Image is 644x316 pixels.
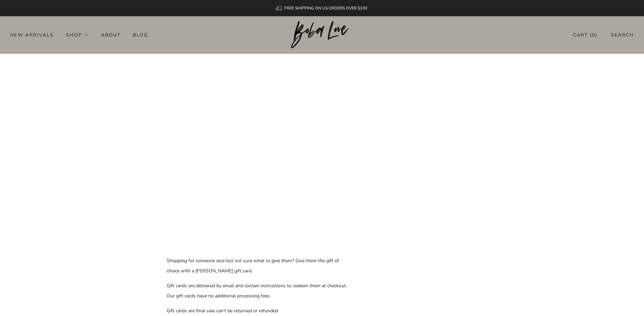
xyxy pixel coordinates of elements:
[167,306,348,316] p: Gift cards are final sale can't be returned or refunded.
[611,29,634,41] a: Search
[167,256,348,276] p: Shopping for someone else but not sure what to give them? Give them the gift of choice with a [PE...
[101,29,121,40] a: About
[592,32,595,38] items-count: 0
[167,281,348,301] p: Gift cards are delivered by email and contain instructions to redeem them at checkout. Our gift c...
[291,21,353,49] img: Boba Love
[284,5,367,11] span: FREE SHIPPING ON US ORDERS OVER $100
[573,29,597,41] a: Cart
[291,21,353,49] a: Boba Love
[10,29,54,40] a: New Arrivals
[133,29,148,40] a: Blog
[66,29,89,40] a: Shop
